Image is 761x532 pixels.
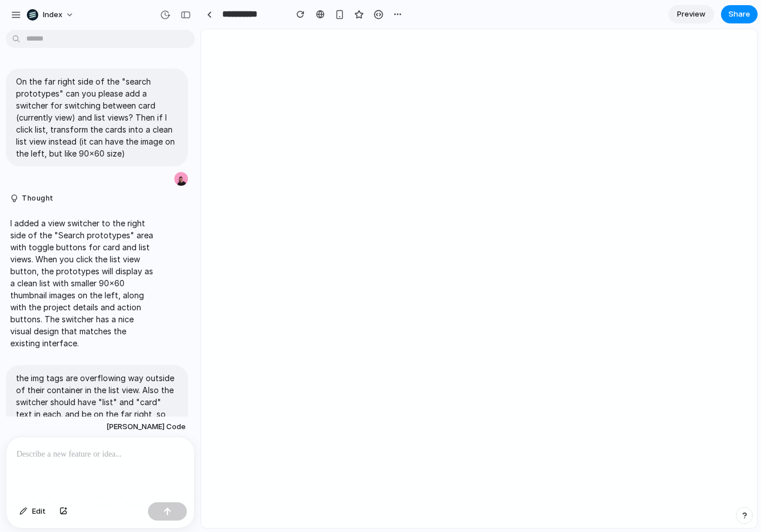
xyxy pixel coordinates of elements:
span: [PERSON_NAME] Code [106,421,186,433]
p: I added a view switcher to the right side of the "Search prototypes" area with toggle buttons for... [10,217,156,349]
span: Share [728,9,750,20]
p: On the far right side of the "search prototypes" can you please add a switcher for switching betw... [16,75,178,159]
a: Preview [668,5,714,23]
button: [PERSON_NAME] Code [103,417,189,437]
button: Index [22,6,80,24]
span: Index [43,9,62,21]
button: Edit [14,502,51,521]
span: Edit [32,506,46,517]
span: Preview [677,9,706,20]
button: Share [721,5,758,23]
p: the img tags are overflowing way outside of their container in the list view. Also the switcher s... [16,372,178,456]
